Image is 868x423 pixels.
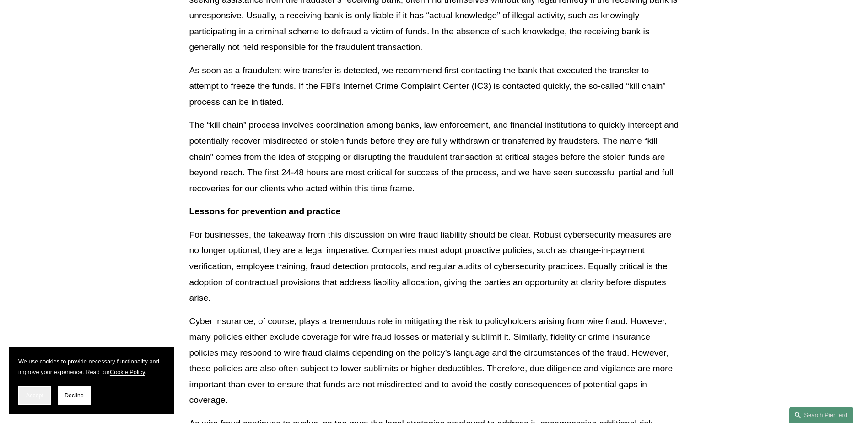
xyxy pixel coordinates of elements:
p: We use cookies to provide necessary functionality and improve your experience. Read our . [18,356,165,377]
p: For businesses, the takeaway from this discussion on wire fraud liability should be clear. Robust... [189,227,679,306]
a: Cookie Policy [110,369,145,375]
section: Cookie banner [9,347,174,414]
strong: Lessons for prevention and practice [189,206,341,216]
span: Decline [65,392,84,399]
button: Decline [58,386,91,405]
p: Cyber insurance, of course, plays a tremendous role in mitigating the risk to policyholders arisi... [189,314,679,408]
a: Search this site [789,407,853,423]
span: Accept [26,392,43,399]
p: As soon as a fraudulent wire transfer is detected, we recommend first contacting the bank that ex... [189,63,679,110]
p: The “kill chain” process involves coordination among banks, law enforcement, and financial instit... [189,117,679,196]
button: Accept [18,386,51,405]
